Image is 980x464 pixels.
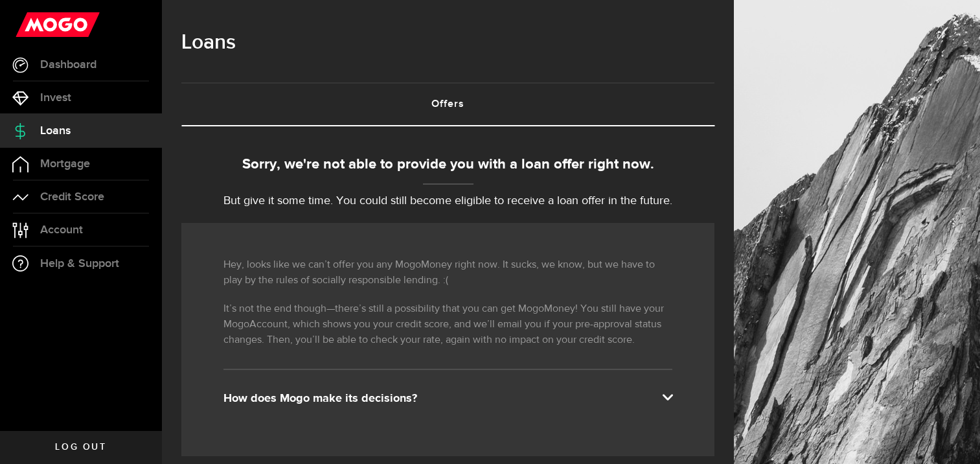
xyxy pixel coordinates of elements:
p: It’s not the end though—there’s still a possibility that you can get MogoMoney! You still have yo... [223,301,672,348]
span: Credit Score [40,191,104,203]
p: Hey, looks like we can’t offer you any MogoMoney right now. It sucks, we know, but we have to pla... [223,257,672,288]
span: Mortgage [40,158,90,170]
p: But give it some time. You could still become eligible to receive a loan offer in the future. [181,192,714,210]
span: Help & Support [40,258,119,270]
ul: Tabs Navigation [181,82,714,126]
div: How does Mogo make its decisions? [223,391,672,406]
span: Invest [40,92,71,104]
a: Offers [181,84,714,125]
iframe: LiveChat chat widget [926,410,980,464]
span: Loans [40,125,71,137]
span: Log out [55,443,106,452]
span: Account [40,224,83,236]
div: Sorry, we're not able to provide you with a loan offer right now. [181,154,714,176]
span: Dashboard [40,59,97,71]
h1: Loans [181,26,714,60]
